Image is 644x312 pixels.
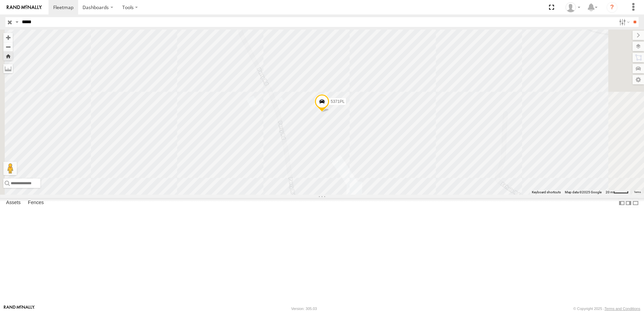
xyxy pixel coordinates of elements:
label: Search Filter Options [616,17,631,27]
a: Terms [634,191,641,193]
span: 20 m [606,190,613,194]
button: Keyboard shortcuts [532,190,561,195]
label: Map Settings [633,75,644,84]
div: Brandon Shelton [563,2,583,12]
i: ? [607,2,617,13]
span: 5371PL [331,99,345,104]
button: Drag Pegman onto the map to open Street View [3,162,17,175]
a: Visit our Website [4,305,35,312]
button: Zoom in [3,33,13,42]
button: Zoom out [3,42,13,51]
div: Version: 305.03 [291,307,317,311]
label: Assets [3,198,24,208]
label: Search Query [14,17,20,27]
span: Map data ©2025 Google [565,190,602,194]
a: Terms and Conditions [605,307,640,311]
label: Dock Summary Table to the Right [625,198,632,208]
img: rand-logo.svg [7,5,42,10]
button: Zoom Home [3,51,13,61]
label: Fences [25,198,47,208]
label: Measure [3,64,13,73]
div: © Copyright 2025 - [573,307,640,311]
label: Hide Summary Table [632,198,639,208]
label: Dock Summary Table to the Left [618,198,625,208]
button: Map Scale: 20 m per 41 pixels [604,190,631,195]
